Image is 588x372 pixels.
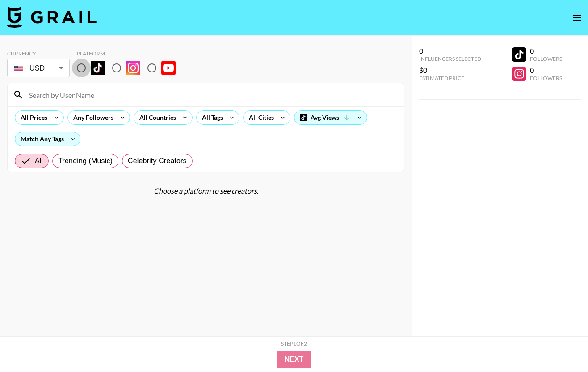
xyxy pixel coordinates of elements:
[419,55,481,62] div: Influencers Selected
[197,111,225,124] div: All Tags
[15,111,49,124] div: All Prices
[35,156,43,166] span: All
[161,61,176,75] img: YouTube
[134,111,178,124] div: All Countries
[543,327,577,361] iframe: Drift Widget Chat Controller
[244,111,276,124] div: All Cities
[7,50,70,57] div: Currency
[91,61,105,75] img: TikTok
[568,9,586,27] button: open drawer
[128,156,187,166] span: Celebrity Creators
[58,156,113,166] span: Trending (Music)
[530,46,562,55] div: 0
[530,66,562,75] div: 0
[7,6,97,28] img: Grail Talent
[7,186,404,195] div: Choose a platform to see creators.
[77,50,183,57] div: Platform
[15,132,80,146] div: Match Any Tags
[419,66,481,75] div: $0
[126,61,140,75] img: Instagram
[24,88,399,102] input: Search by User Name
[277,351,311,368] button: Next
[294,111,367,124] div: Avg Views
[68,111,115,124] div: Any Followers
[9,60,68,76] div: USD
[530,55,562,62] div: Followers
[530,75,562,81] div: Followers
[281,340,307,347] div: Step 1 of 2
[419,46,481,55] div: 0
[419,75,481,81] div: Estimated Price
